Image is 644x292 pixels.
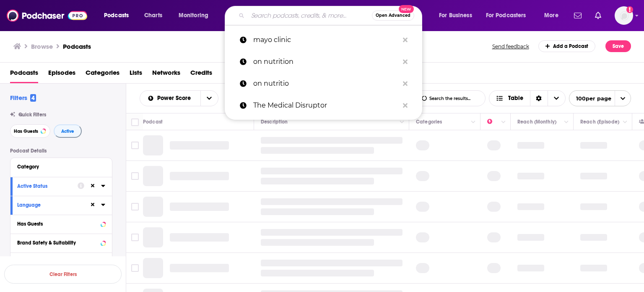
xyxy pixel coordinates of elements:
button: Category [17,161,105,172]
span: Charts [144,10,162,21]
span: Quick Filters [18,112,46,118]
h2: Filters [10,94,36,102]
span: Toggle select row [131,172,139,180]
span: Podcasts [104,10,129,21]
a: Show notifications dropdown [571,8,585,23]
a: on nutritio [225,73,422,95]
span: For Business [439,10,472,21]
button: Column Actions [561,117,571,127]
button: open menu [569,90,631,106]
span: Toggle select row [131,142,139,149]
button: open menu [480,9,538,22]
div: Category [17,164,100,170]
a: Credits [190,66,212,83]
span: 100 per page [569,92,611,105]
button: Send feedback [490,43,532,50]
span: New [399,5,414,13]
button: Clear Filters [4,265,122,284]
button: open menu [538,9,569,22]
p: on nutrition [253,51,399,73]
button: Open AdvancedNew [372,11,414,21]
span: Toggle select row [131,234,139,241]
span: Toggle select row [131,203,139,210]
a: on nutrition [225,51,422,73]
a: mayo clinic [225,29,422,51]
span: Power Score [157,95,194,101]
a: Categories [86,66,119,83]
button: open menu [433,9,483,22]
button: Save [605,40,631,52]
div: Podcast [143,117,163,127]
button: Column Actions [499,117,509,127]
a: Show notifications dropdown [592,8,605,23]
a: Charts [139,9,167,22]
span: Has Guests [14,129,38,134]
a: Episodes [48,66,75,83]
span: Toggle select row [131,264,139,272]
div: Has Guests [17,221,98,227]
button: Has Guests [17,218,105,229]
button: open menu [140,95,200,101]
div: Sort Direction [530,91,548,106]
button: open menu [98,9,140,22]
button: Active Status [17,181,78,191]
img: Podchaser - Follow, Share and Rate Podcasts [7,8,87,24]
span: Table [508,95,523,101]
p: mayo clinic [253,29,399,51]
a: Lists [130,66,142,83]
span: Monitoring [179,10,208,21]
button: Language [17,200,89,210]
span: 4 [30,94,36,102]
button: Column Actions [620,117,630,127]
button: open menu [200,91,218,106]
div: Brand Safety & Suitability [17,240,98,246]
button: Column Actions [468,117,478,127]
button: open menu [173,9,219,22]
div: Categories [416,117,442,127]
svg: Add a profile image [626,6,633,13]
div: Active Status [17,183,72,189]
img: User Profile [615,6,633,25]
p: Podcast Details [10,148,112,154]
h3: Browse [31,42,53,50]
div: Language [17,202,84,208]
p: on nutritio [253,73,399,95]
button: Brand Safety & Suitability [17,237,105,248]
span: Active [61,129,74,134]
span: For Podcasters [486,10,526,21]
button: Choose View [489,90,566,106]
a: Podcasts [63,42,91,50]
span: More [544,10,558,21]
a: Add a Podcast [538,40,596,52]
button: Active [54,124,82,138]
div: Reach (Episode) [580,117,619,127]
p: The Medical Disruptor [253,95,399,116]
input: Search podcasts, credits, & more... [248,9,372,22]
button: Show profile menu [615,6,633,25]
div: Power Score [487,117,499,127]
button: Column Actions [397,117,407,127]
h2: Choose List sort [140,90,218,106]
a: The Medical Disruptor [225,95,422,116]
div: Reach (Monthly) [517,117,556,127]
span: Open Advanced [376,13,410,18]
button: Has Guests [10,124,50,138]
div: Search podcasts, credits, & more... [233,6,430,25]
span: Logged in as NickG [615,6,633,25]
a: Podcasts [10,66,38,83]
a: Networks [152,66,180,83]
